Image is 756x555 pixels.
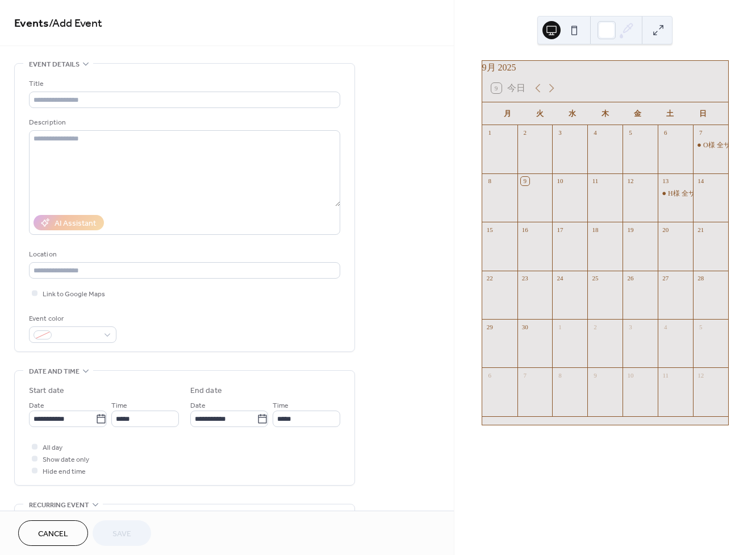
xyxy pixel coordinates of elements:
div: 8 [555,371,564,379]
div: 日 [687,102,719,125]
div: 7 [696,129,705,137]
div: 1 [486,129,494,137]
div: Title [29,78,338,90]
span: Date and time [29,366,80,378]
div: Description [29,117,338,129]
div: 27 [661,274,670,283]
div: 9 [591,371,599,379]
div: H様 全サイズ試着 [668,189,722,198]
div: 10 [555,177,564,185]
div: 12 [696,371,705,379]
div: 8 [486,177,494,185]
div: End date [190,385,222,397]
span: Event details [29,59,80,71]
span: Time [273,400,289,412]
div: 2 [591,322,599,331]
div: 11 [661,371,670,379]
div: 16 [521,225,529,234]
span: Show date only [43,454,89,466]
span: Link to Google Maps [43,288,105,300]
div: 26 [626,274,634,283]
div: 25 [591,274,599,283]
div: 5 [696,322,705,331]
div: 6 [486,371,494,379]
div: H様 全サイズ試着 [658,189,693,198]
div: 3 [555,129,564,137]
div: 28 [696,274,705,283]
div: 7 [521,371,529,379]
div: Start date [29,385,64,397]
div: 13 [661,177,670,185]
div: 5 [626,129,634,137]
div: 12 [626,177,634,185]
div: 20 [661,225,670,234]
span: Date [190,400,206,412]
div: 6 [661,129,670,137]
div: 14 [696,177,705,185]
div: 9 [521,177,529,185]
div: 15 [486,225,494,234]
div: 2 [521,129,529,137]
div: 月 [491,102,524,125]
span: / Add Event [49,13,102,35]
div: 1 [555,322,564,331]
span: Recurring event [29,499,89,511]
div: 4 [661,322,670,331]
div: 9月 2025 [482,61,728,74]
div: 21 [696,225,705,234]
span: All day [43,442,62,454]
div: 18 [591,225,599,234]
div: 30 [521,322,529,331]
div: 木 [589,102,621,125]
div: 17 [555,225,564,234]
div: Location [29,248,338,260]
div: 23 [521,274,529,283]
div: 29 [486,322,494,331]
div: 土 [654,102,686,125]
button: Cancel [18,520,88,546]
div: 11 [591,177,599,185]
div: 10 [626,371,634,379]
span: Date [29,400,44,412]
span: Cancel [38,528,68,540]
div: 24 [555,274,564,283]
div: 4 [591,129,599,137]
div: 金 [621,102,654,125]
span: Time [111,400,127,412]
div: 3 [626,322,634,331]
div: 19 [626,225,634,234]
a: Events [14,13,49,35]
span: Hide end time [43,466,86,478]
div: 水 [556,102,588,125]
div: Event color [29,313,114,325]
div: 22 [486,274,494,283]
div: 火 [524,102,556,125]
div: O様 全サイズ予約 [693,140,728,150]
